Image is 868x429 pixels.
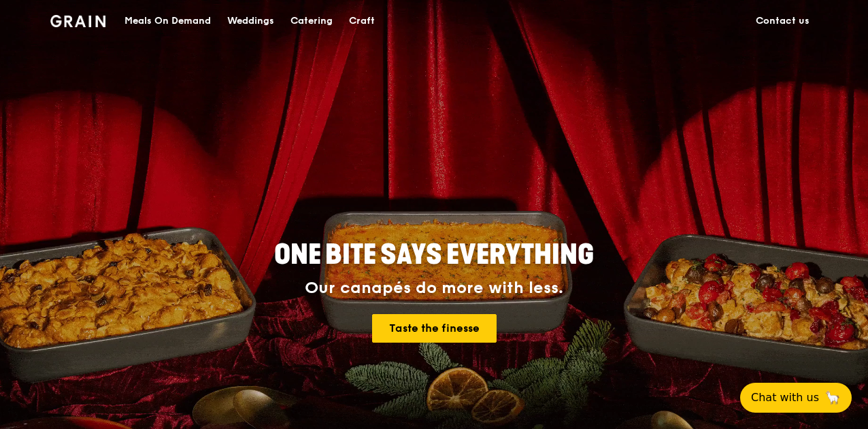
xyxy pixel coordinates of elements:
div: Weddings [227,1,274,41]
span: 🦙 [824,390,841,406]
a: Catering [282,1,341,41]
a: Craft [341,1,383,41]
div: Meals On Demand [124,1,211,41]
div: Our canapés do more with less. [189,279,679,298]
a: Weddings [219,1,282,41]
span: ONE BITE SAYS EVERYTHING [274,239,594,271]
a: Contact us [748,1,818,41]
button: Chat with us🦙 [740,383,852,413]
img: Grain [50,15,105,27]
a: Taste the finesse [372,314,497,343]
div: Craft [349,1,375,41]
span: Chat with us [751,390,819,406]
div: Catering [290,1,333,41]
